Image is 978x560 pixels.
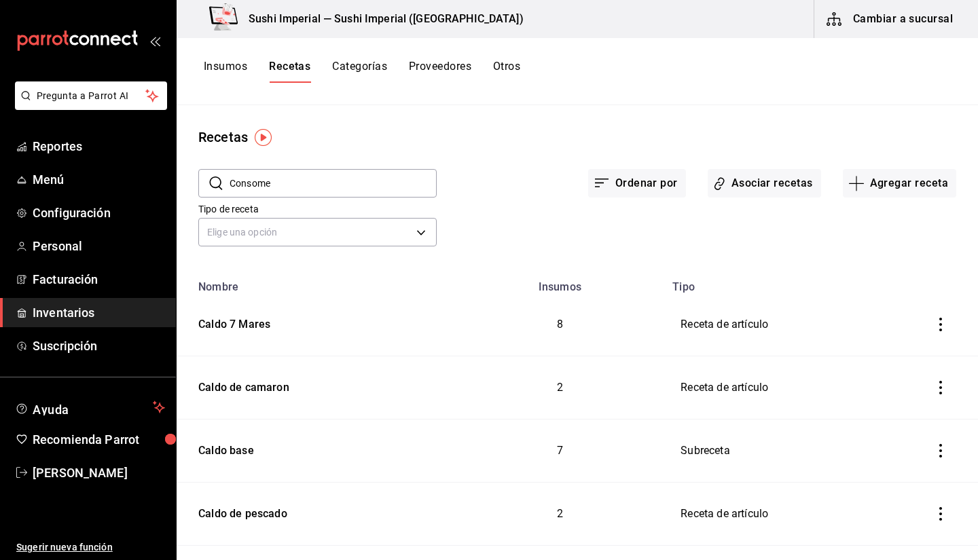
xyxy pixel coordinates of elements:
img: Tooltip marker [255,129,272,146]
td: Subreceta [664,419,908,483]
span: 2 [557,381,563,394]
td: Receta de artículo [664,356,908,419]
div: Elige una opción [198,218,437,246]
h3: Sushi Imperial — Sushi Imperial ([GEOGRAPHIC_DATA]) [238,11,524,27]
button: Otros [493,60,520,83]
span: 2 [557,507,563,520]
div: Caldo de camaron [193,375,289,396]
span: Recomienda Parrot [33,430,165,449]
th: Insumos [455,272,664,293]
span: 7 [557,444,563,457]
div: Caldo de pescado [193,501,287,522]
span: Menú [33,170,165,189]
span: Ayuda [33,399,147,415]
td: Receta de artículo [664,483,908,546]
span: Inventarios [33,303,165,322]
span: Sugerir nueva función [16,540,165,555]
a: Pregunta a Parrot AI [10,98,167,113]
td: Receta de artículo [664,293,908,356]
button: Ordenar por [588,169,686,198]
span: Personal [33,237,165,255]
span: Suscripción [33,337,165,355]
th: Nombre [177,272,455,293]
span: 8 [557,318,563,331]
button: Categorías [332,60,387,83]
span: Facturación [33,270,165,288]
span: [PERSON_NAME] [33,464,165,482]
div: Caldo base [193,438,254,459]
button: Insumos [204,60,247,83]
div: Caldo 7 Mares [193,312,270,333]
span: Pregunta a Parrot AI [37,89,146,103]
button: open_drawer_menu [149,35,160,46]
button: Recetas [269,60,310,83]
button: Proveedores [409,60,471,83]
span: Reportes [33,137,165,155]
div: navigation tabs [204,60,520,83]
button: Pregunta a Parrot AI [15,81,167,110]
label: Tipo de receta [198,204,437,214]
div: Recetas [198,127,248,147]
span: Configuración [33,204,165,222]
th: Tipo [664,272,908,293]
input: Buscar nombre de receta [230,170,437,197]
button: Agregar receta [843,169,956,198]
button: Asociar recetas [708,169,821,198]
